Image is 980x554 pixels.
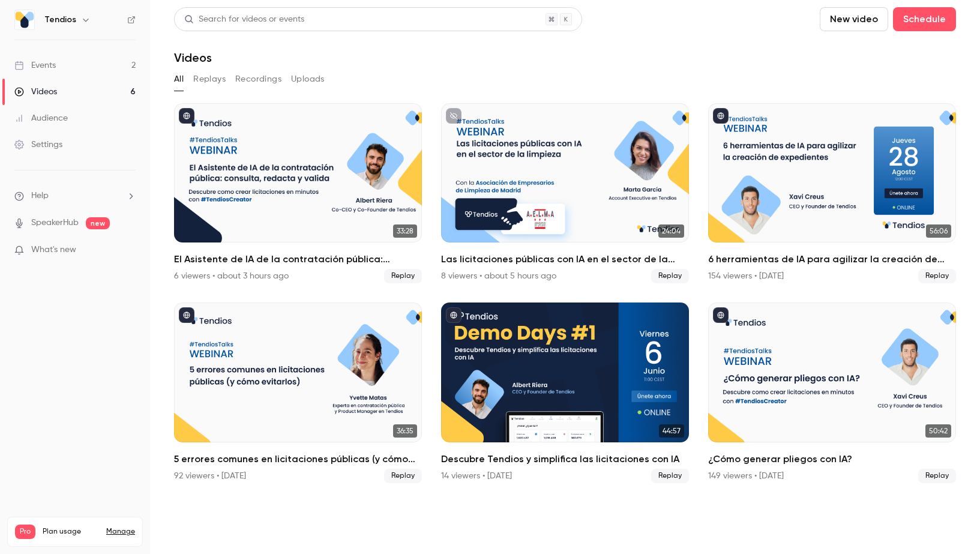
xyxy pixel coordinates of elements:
button: published [713,108,729,124]
span: Help [31,190,49,202]
button: unpublished [446,108,461,124]
ul: Videos [174,103,956,483]
div: 6 viewers • about 3 hours ago [174,270,289,282]
span: What's new [31,244,76,256]
li: 5 errores comunes en licitaciones públicas (y cómo evitarlos) [174,303,422,483]
li: El Asistente de IA de la contratación pública: consulta, redacta y valida. [174,103,422,283]
li: Descubre Tendios y simplifica las licitaciones con IA [441,303,689,483]
a: SpeakerHub [31,217,79,229]
span: 24:04 [658,224,684,238]
span: Replay [651,269,689,283]
button: Replays [193,70,226,89]
a: 33:28El Asistente de IA de la contratación pública: consulta, redacta y valida.6 viewers • about ... [174,103,422,283]
span: Replay [918,469,956,483]
span: Replay [918,269,956,283]
button: New video [820,7,888,31]
span: Plan usage [43,527,99,537]
div: 14 viewers • [DATE] [441,470,512,482]
li: ¿Cómo generar pliegos con IA? [708,303,956,483]
div: 154 viewers • [DATE] [708,270,784,282]
h2: 6 herramientas de IA para agilizar la creación de expedientes [708,252,956,266]
div: Videos [14,86,57,98]
a: 44:57Descubre Tendios y simplifica las licitaciones con IA14 viewers • [DATE]Replay [441,303,689,483]
span: 36:35 [393,424,417,438]
span: Replay [384,269,422,283]
a: Manage [106,527,135,537]
span: Pro [15,525,35,539]
h2: 5 errores comunes en licitaciones públicas (y cómo evitarlos) [174,452,422,466]
span: 56:06 [926,224,951,238]
button: published [179,108,194,124]
h2: ¿Cómo generar pliegos con IA? [708,452,956,466]
button: published [179,307,194,323]
div: 8 viewers • about 5 hours ago [441,270,556,282]
span: Replay [384,469,422,483]
div: 149 viewers • [DATE] [708,470,784,482]
li: 6 herramientas de IA para agilizar la creación de expedientes [708,103,956,283]
span: 44:57 [659,424,684,438]
div: Events [14,59,56,71]
h2: Las licitaciones públicas con IA en el sector de la limpieza [441,252,689,266]
button: published [713,307,729,323]
div: 92 viewers • [DATE] [174,470,246,482]
li: Las licitaciones públicas con IA en el sector de la limpieza [441,103,689,283]
button: published [446,307,461,323]
div: Settings [14,139,62,151]
h2: El Asistente de IA de la contratación pública: consulta, redacta y valida. [174,252,422,266]
img: Tendios [15,10,34,29]
span: 50:42 [925,424,951,438]
a: 24:04Las licitaciones públicas con IA en el sector de la limpieza8 viewers • about 5 hours agoReplay [441,103,689,283]
h1: Videos [174,50,212,65]
span: Replay [651,469,689,483]
a: 36:355 errores comunes en licitaciones públicas (y cómo evitarlos)92 viewers • [DATE]Replay [174,303,422,483]
div: Search for videos or events [184,13,304,26]
button: Recordings [235,70,281,89]
button: All [174,70,184,89]
button: Schedule [893,7,956,31]
h2: Descubre Tendios y simplifica las licitaciones con IA [441,452,689,466]
a: 50:42¿Cómo generar pliegos con IA?149 viewers • [DATE]Replay [708,303,956,483]
h6: Tendios [44,14,76,26]
section: Videos [174,7,956,547]
div: Audience [14,112,68,124]
li: help-dropdown-opener [14,190,136,202]
span: 33:28 [393,224,417,238]
button: Uploads [291,70,325,89]
a: 56:066 herramientas de IA para agilizar la creación de expedientes154 viewers • [DATE]Replay [708,103,956,283]
span: new [86,217,110,229]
